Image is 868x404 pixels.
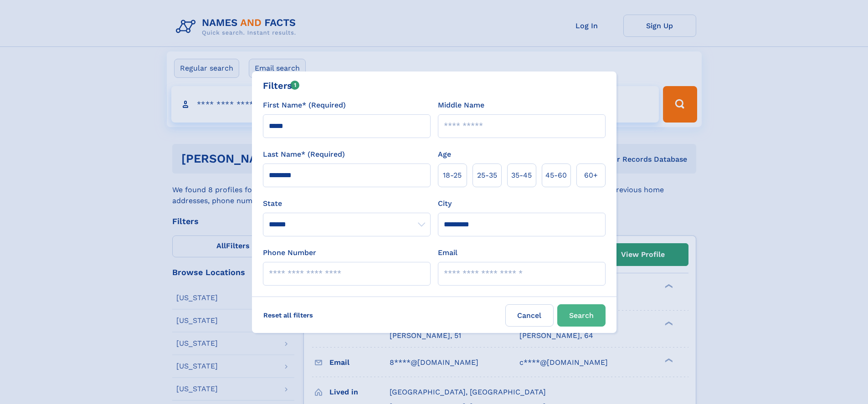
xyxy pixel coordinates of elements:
[557,304,606,327] button: Search
[263,79,300,92] div: Filters
[438,100,484,111] label: Middle Name
[438,198,452,209] label: City
[263,198,431,209] label: State
[257,304,319,326] label: Reset all filters
[443,170,462,181] span: 18‑25
[263,149,345,160] label: Last Name* (Required)
[505,304,554,327] label: Cancel
[438,149,451,160] label: Age
[438,247,457,258] label: Email
[545,170,567,181] span: 45‑60
[263,247,316,258] label: Phone Number
[477,170,497,181] span: 25‑35
[511,170,532,181] span: 35‑45
[584,170,598,181] span: 60+
[263,100,346,111] label: First Name* (Required)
